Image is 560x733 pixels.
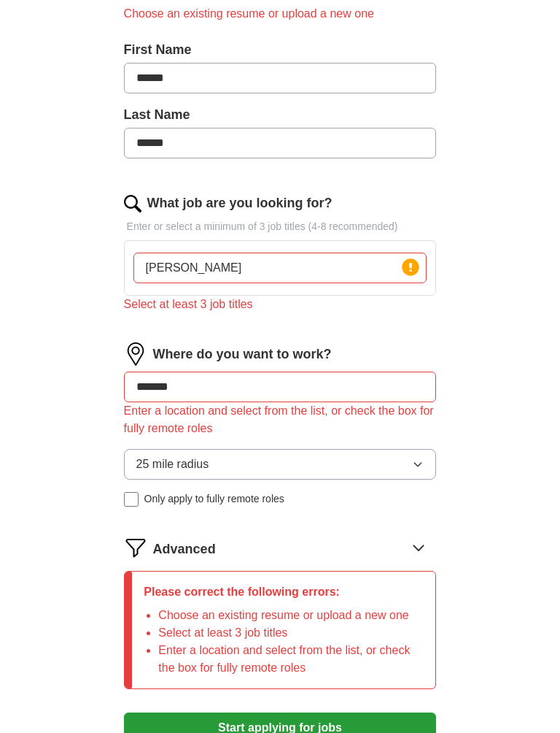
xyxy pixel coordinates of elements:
[124,296,437,313] div: Select at least 3 job titles
[153,345,332,364] label: Where do you want to work?
[124,40,437,60] label: First Name
[124,5,437,23] div: Choose an existing resume or upload a new one
[124,219,437,234] p: Enter or select a minimum of 3 job titles (4-8 recommended)
[124,536,147,559] img: filter
[136,456,209,473] span: 25 mile radius
[124,105,437,125] label: Last Name
[144,583,424,601] p: Please correct the following errors:
[133,253,427,283] input: Type a job title and press enter
[124,492,139,507] input: Only apply to fully remote roles
[158,624,424,642] li: Select at least 3 job titles
[158,642,424,677] li: Enter a location and select from the list, or check the box for fully remote roles
[124,402,437,437] div: Enter a location and select from the list, or check the box for fully remote roles
[144,491,284,507] span: Only apply to fully remote roles
[124,449,437,480] button: 25 mile radius
[158,607,424,624] li: Choose an existing resume or upload a new one
[124,195,141,212] img: search.png
[124,342,147,366] img: location.png
[153,540,216,559] span: Advanced
[147,193,332,213] label: What job are you looking for?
